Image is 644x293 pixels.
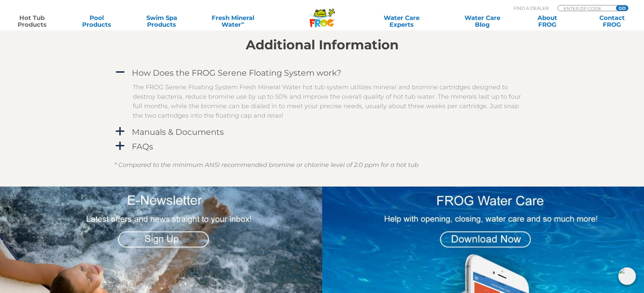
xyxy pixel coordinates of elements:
span: A [115,67,125,77]
input: GO [616,5,628,11]
a: ContactFROG [587,15,637,28]
a: A How Does the FROG Serene Floating System work? [114,67,530,79]
p: Find A Dealer [514,5,549,11]
input: Zip Code Form [563,5,609,11]
h2: Additional Information [114,38,530,52]
em: * Compared to the minimum ANSI recommended bromine or chlorine level of 2.0 ppm for a hot tub [114,161,419,169]
a: Water CareBlog [457,15,507,28]
a: Hot TubProducts [7,15,57,28]
sup: ∞ [241,20,244,25]
a: PoolProducts [72,15,122,28]
h4: Manuals & Documents [132,127,224,137]
a: Water CareExperts [361,15,443,28]
a: a Manuals & Documents [114,126,530,138]
a: Fresh MineralWater∞ [201,15,264,28]
a: AboutFROG [522,15,572,28]
a: Swim SpaProducts [137,15,187,28]
p: The FROG Serene Floating System Fresh Mineral Water hot tub system utilizes mineral and bromine c... [133,82,522,120]
span: a [115,141,125,151]
a: a FAQs [114,140,530,153]
img: openIcon [618,267,636,285]
h4: How Does the FROG Serene Floating System work? [132,68,341,77]
span: a [115,126,125,137]
h4: FAQs [132,142,153,151]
